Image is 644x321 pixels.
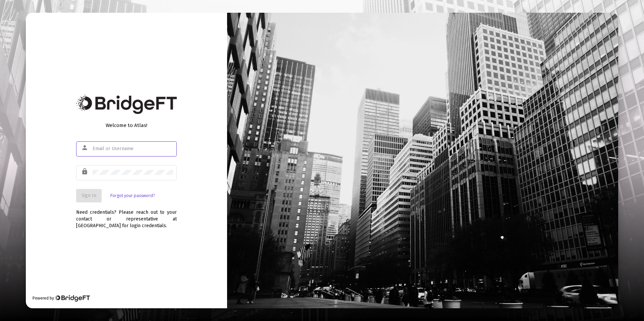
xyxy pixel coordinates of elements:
[76,122,177,129] div: Welcome to Atlas!
[55,295,90,302] img: Bridge Financial Technology Logo
[76,95,177,114] img: Bridge Financial Technology Logo
[81,168,89,176] mat-icon: lock
[76,202,177,229] div: Need credentials? Please reach out to your contact or representative at [GEOGRAPHIC_DATA] for log...
[81,144,89,152] mat-icon: person
[93,146,173,151] input: Email or Username
[82,193,96,198] span: Sign In
[33,295,90,302] div: Powered by
[76,189,102,202] button: Sign In
[110,192,155,199] a: Forgot your password?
